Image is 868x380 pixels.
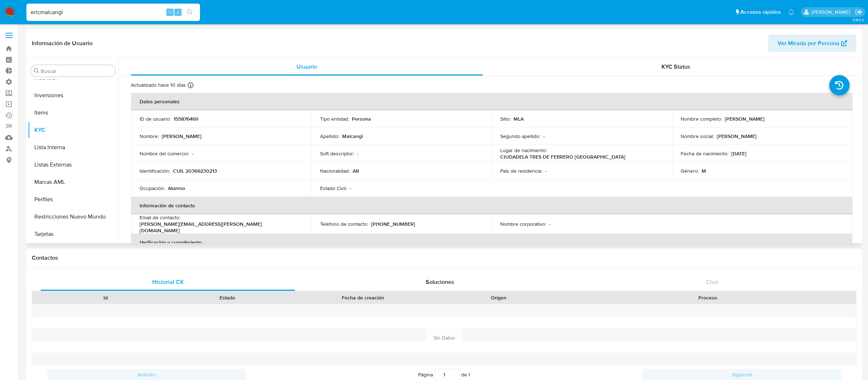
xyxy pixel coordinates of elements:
[152,278,184,286] span: Historial CX
[500,221,546,227] p: Nombre corporativo :
[140,185,165,191] p: Ocupación :
[28,156,118,173] button: Listas Externas
[725,116,765,122] p: [PERSON_NAME]
[320,221,368,227] p: Teléfono de contacto :
[171,294,283,301] div: Estado
[140,214,180,221] p: Email de contacto :
[26,8,200,17] input: Buscar usuario o caso...
[371,221,415,227] p: [PHONE_NUMBER]
[661,62,690,71] span: KYC Status
[28,121,118,139] button: KYC
[768,35,856,52] button: Ver Mirada por Persona
[28,191,118,208] button: Perfiles
[500,168,542,174] p: País de residencia :
[706,278,718,286] span: Chat
[41,68,112,74] input: Buscar
[320,185,347,191] p: Estado Civil :
[131,82,186,88] p: Actualizado hace 10 días
[855,8,863,16] a: Salir
[545,168,546,174] p: -
[352,116,371,122] p: Persona
[549,221,550,227] p: -
[28,87,118,104] button: Inversiones
[426,278,454,286] span: Soluciones
[174,116,198,122] p: 155876469
[740,8,781,16] span: Accesos rápidos
[140,221,300,234] p: [PERSON_NAME][EMAIL_ADDRESS][PERSON_NAME][DOMAIN_NAME]
[28,104,118,121] button: Items
[443,294,554,301] div: Origen
[192,150,193,157] p: -
[131,234,852,251] th: Verificación y cumplimiento
[173,168,217,174] p: CUIL 20369230213
[320,116,349,122] p: Tipo entidad :
[468,371,470,378] span: 1
[514,116,524,122] p: MLA
[350,185,351,191] p: -
[353,168,359,174] p: AR
[32,40,93,47] h1: Información de Usuario
[140,150,189,157] p: Nombre del comercio :
[320,133,339,139] p: Apellido :
[167,9,173,16] span: ⌥
[168,185,185,191] p: Alumno
[788,9,794,15] a: Notificaciones
[177,9,179,16] span: s
[500,133,540,139] p: Segundo apellido :
[131,197,852,214] th: Información de contacto
[28,225,118,243] button: Tarjetas
[297,62,317,71] span: Usuario
[564,294,851,301] div: Proceso
[140,168,170,174] p: Identificación :
[162,133,201,139] p: [PERSON_NAME]
[731,150,746,157] p: [DATE]
[500,154,625,160] p: CIUDADELA TRES DE FEBRERO [GEOGRAPHIC_DATA]
[320,168,350,174] p: Nacionalidad :
[34,68,39,74] button: Buscar
[28,208,118,225] button: Restricciones Nuevo Mundo
[702,168,706,174] p: M
[778,35,839,52] span: Ver Mirada por Persona
[50,294,161,301] div: Id
[131,93,852,110] th: Datos personales
[681,133,714,139] p: Nombre social :
[500,116,511,122] p: Sitio :
[681,150,728,157] p: Fecha de nacimiento :
[32,254,856,262] h1: Contactos
[500,147,547,154] p: Lugar de nacimiento :
[182,7,197,17] button: search-icon
[293,294,433,301] div: Fecha de creación
[812,9,852,16] p: eric.malcangi@mercadolibre.com
[140,133,159,139] p: Nombre :
[357,150,358,157] p: -
[28,139,118,156] button: Lista Interna
[717,133,757,139] p: [PERSON_NAME]
[28,173,118,191] button: Marcas AML
[342,133,363,139] p: Malcangi
[681,168,699,174] p: Género :
[320,150,354,157] p: Soft descriptor :
[543,133,545,139] p: -
[140,116,171,122] p: ID de usuario :
[681,116,722,122] p: Nombre completo :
